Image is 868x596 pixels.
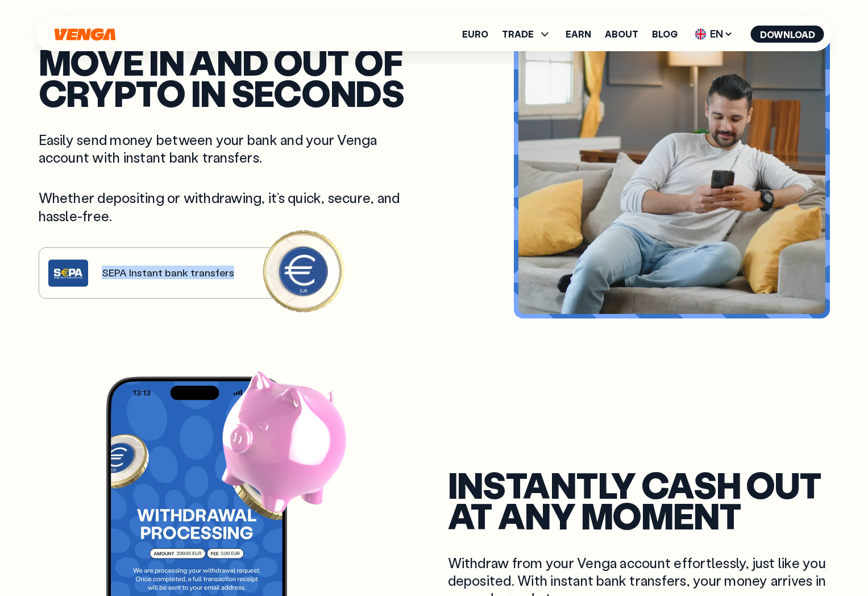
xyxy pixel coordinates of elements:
[39,131,421,166] p: Easily send money between your bank and your Venga account with instant bank transfers.
[691,25,737,43] span: EN
[652,30,678,39] a: Blog
[605,30,638,39] a: About
[566,30,591,39] a: Earn
[518,31,825,314] video: Video background
[448,469,830,531] h2: instantly Cash out at any moment
[39,189,421,224] p: Whether depositing or withdrawing, it’s quick, secure, and hassle-free.
[502,30,534,39] span: TRADE
[462,30,488,39] a: Euro
[751,26,824,43] button: Download
[53,28,117,41] svg: Home
[695,28,707,40] img: flag-uk
[502,27,552,41] span: TRADE
[39,46,421,108] h2: Move in and out of crypto in seconds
